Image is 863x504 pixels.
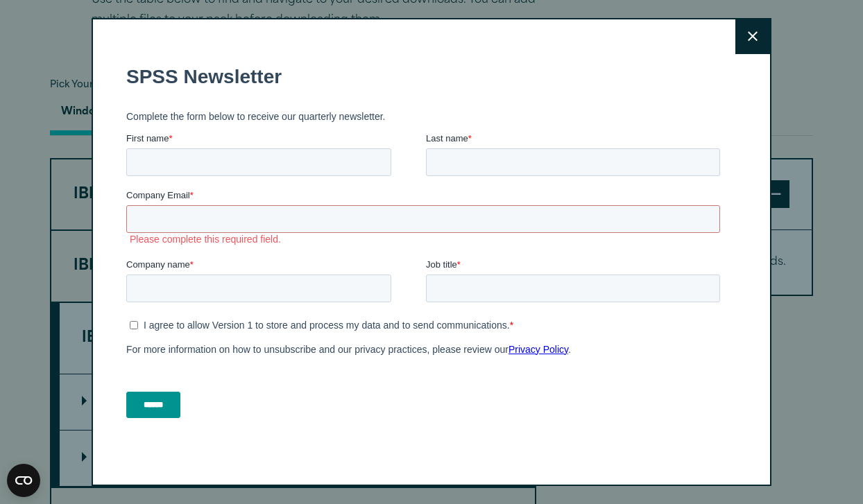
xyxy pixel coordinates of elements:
[7,464,40,497] div: CookieBot Widget Contents
[300,207,331,217] span: Job title
[126,53,726,430] iframe: Form 0
[300,80,342,91] span: Last name
[382,291,442,302] a: Privacy Policy
[7,464,40,497] button: Open CMP widget
[17,267,384,278] p: I agree to allow Version 1 to store and process my data and to send communications.
[3,180,599,193] label: Please complete this required field.
[3,268,12,277] input: I agree to allow Version 1 to store and process my data and to send communications.*
[7,464,40,497] svg: CookieBot Widget Icon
